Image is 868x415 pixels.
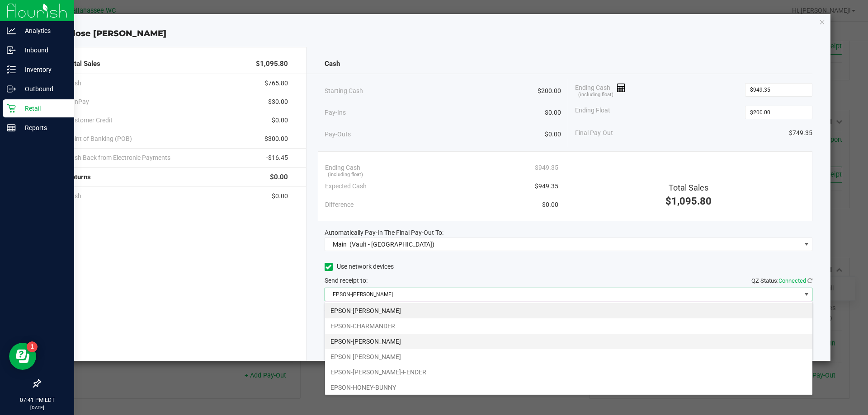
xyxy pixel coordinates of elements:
span: Cash Back from Electronic Payments [67,153,170,163]
span: $0.00 [545,108,561,117]
span: Expected Cash [325,182,367,191]
inline-svg: Inventory [7,65,16,74]
inline-svg: Reports [7,123,16,132]
span: Main [333,241,347,248]
p: Inbound [16,45,70,56]
iframe: Resource center [9,343,36,370]
span: Starting Cash [325,86,363,96]
span: Total Sales [67,59,100,69]
span: $30.00 [268,97,288,107]
p: 07:41 PM EDT [4,396,70,404]
div: Returns [67,168,288,187]
span: Difference [325,200,354,210]
p: Reports [16,122,70,133]
span: Automatically Pay-In The Final Pay-Out To: [325,229,443,236]
p: Analytics [16,25,70,36]
span: Pay-Outs [325,130,351,139]
p: Outbound [16,84,70,94]
span: $749.35 [789,128,812,138]
inline-svg: Retail [7,104,16,113]
span: $300.00 [264,134,288,144]
li: EPSON-HONEY-BUNNY [325,380,812,395]
span: Ending Cash [325,163,360,173]
span: $0.00 [272,116,288,125]
p: Inventory [16,64,70,75]
span: $765.80 [264,79,288,88]
span: Pay-Ins [325,108,346,117]
p: [DATE] [4,404,70,411]
span: $949.35 [535,163,558,173]
span: (Vault - [GEOGRAPHIC_DATA]) [349,241,434,248]
span: (including float) [328,171,363,179]
span: $0.00 [270,172,288,182]
span: Customer Credit [67,116,113,125]
span: QZ Status: [751,277,812,284]
span: $0.00 [545,130,561,139]
inline-svg: Inbound [7,46,16,55]
label: Use network devices [325,262,394,271]
li: EPSON-[PERSON_NAME] [325,303,812,318]
p: Retail [16,103,70,114]
div: Close [PERSON_NAME] [44,28,831,40]
iframe: Resource center unread badge [27,341,38,352]
inline-svg: Analytics [7,26,16,35]
span: Final Pay-Out [575,128,613,138]
span: Ending Float [575,106,610,119]
span: Total Sales [669,183,708,192]
span: $200.00 [538,86,561,96]
span: Connected [778,277,806,284]
span: (including float) [578,91,613,99]
li: EPSON-[PERSON_NAME] [325,349,812,364]
span: Send receipt to: [325,277,368,284]
span: Ending Cash [575,83,626,97]
span: Cash [325,59,340,69]
inline-svg: Outbound [7,84,16,93]
span: $1,095.80 [665,196,712,207]
span: $949.35 [535,182,558,191]
span: CanPay [67,97,89,107]
li: EPSON-CHARMANDER [325,318,812,334]
span: EPSON-[PERSON_NAME] [325,288,801,301]
span: $0.00 [542,200,558,210]
span: $0.00 [272,191,288,201]
span: $1,095.80 [256,59,288,69]
span: Point of Banking (POB) [67,134,132,144]
li: EPSON-[PERSON_NAME] [325,334,812,349]
li: EPSON-[PERSON_NAME]-FENDER [325,364,812,380]
span: -$16.45 [266,153,288,163]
